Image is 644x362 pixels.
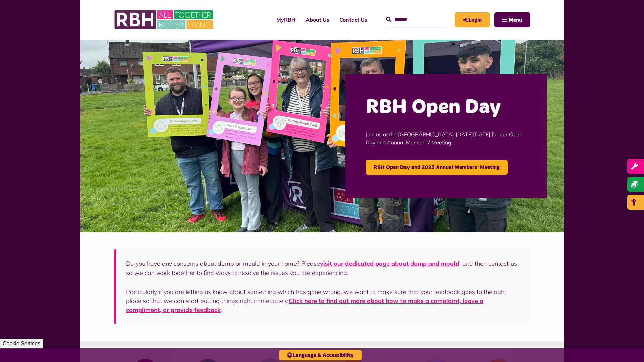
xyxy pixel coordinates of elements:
[126,259,520,277] p: Do you have any concerns about damp or mould in your home? Please , and then contact us so we can...
[271,11,301,29] a: MyRBH
[80,40,563,232] img: Image (22)
[301,11,334,29] a: About Us
[366,160,508,175] a: RBH Open Day and 2025 Annual Members' Meeting
[366,94,527,120] h2: RBH Open Day
[126,287,520,314] p: Particularly if you are letting us know about something which has gone wrong, we want to make sur...
[320,260,459,267] a: visit our dedicated page about damp and mould
[455,12,490,27] a: MyRBH
[366,120,527,157] p: Join us at the [GEOGRAPHIC_DATA] [DATE][DATE] for our Open Day and Annual Members' Meeting
[334,11,372,29] a: Contact Us
[494,12,530,27] button: Navigation
[126,297,483,314] a: Click here to find out more about how to make a complaint, leave a compliment, or provide feedback
[114,7,215,33] img: RBH
[508,17,522,23] span: Menu
[279,350,362,360] button: Language & Accessibility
